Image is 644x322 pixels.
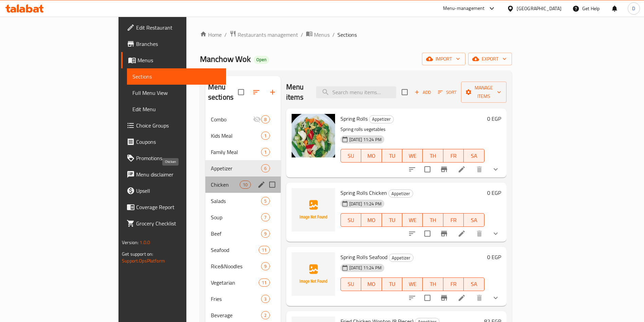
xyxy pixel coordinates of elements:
div: items [261,311,270,319]
button: TH [423,213,443,227]
span: Spring Rolls Chicken [341,188,387,198]
div: Appetizer6 [205,160,281,176]
button: TU [382,213,402,227]
button: FR [443,149,464,163]
a: Restaurants management [229,30,298,39]
h2: Menu items [286,82,308,102]
span: Spring Rolls Seafood [341,252,387,262]
span: SA [466,215,481,225]
span: Sort [438,88,457,96]
a: Menu disclaimer [121,166,226,183]
a: Coupons [121,134,226,150]
span: Spring Rolls [341,114,368,124]
span: Manage items [466,84,501,101]
button: Add [412,87,434,98]
div: items [261,295,270,303]
span: Menu disclaimer [136,170,221,179]
a: Coverage Report [121,199,226,215]
span: FR [446,279,461,289]
span: Seafood [211,246,259,254]
div: Soup7 [205,209,281,225]
svg: Show Choices [492,230,500,238]
div: Rice&Noodles9 [205,258,281,274]
button: WE [402,277,423,291]
div: Open [254,56,269,64]
button: TU [382,149,402,163]
span: Select to update [420,226,435,241]
div: Fries3 [205,291,281,307]
div: Vegetarian11 [205,274,281,291]
div: Chicken10edit [205,176,281,193]
button: edit [256,180,266,190]
div: Menu-management [443,4,485,13]
span: 11 [259,247,269,253]
button: delete [471,161,487,177]
div: Beef [211,230,261,238]
a: Edit menu item [458,230,466,238]
a: Sections [127,68,226,85]
div: Appetizer [389,254,413,262]
button: TH [423,277,443,291]
span: [DATE] 11:24 PM [347,265,384,271]
span: FR [446,151,461,161]
span: Choice Groups [136,121,221,130]
div: Fries [211,295,261,303]
div: items [261,115,270,123]
span: Appetizer [211,164,261,172]
span: [DATE] 11:24 PM [347,201,384,207]
button: WE [402,213,423,227]
span: Family Meal [211,148,261,156]
div: Kids Meal [211,132,261,140]
a: Menus [121,52,226,68]
a: Choice Groups [121,117,226,134]
span: MO [364,151,379,161]
span: Open [254,57,269,63]
span: Sort items [434,87,461,98]
a: Upsell [121,183,226,199]
div: items [259,278,270,287]
span: D [632,5,635,12]
p: Spring rolls vegetables [341,125,484,134]
h6: 0 EGP [487,252,501,262]
img: Spring Rolls Chicken [292,188,335,232]
svg: Inactive section [253,115,261,123]
button: SU [341,149,361,163]
button: Add section [264,84,281,100]
span: Chicken [211,181,240,189]
span: Rice&Noodles [211,262,261,270]
span: MO [364,279,379,289]
span: WE [405,151,420,161]
span: Edit Menu [132,105,221,113]
a: Full Menu View [127,85,226,101]
a: Branches [121,36,226,52]
span: TU [385,215,400,225]
div: items [261,213,270,221]
span: 7 [261,214,269,221]
div: Salads [211,197,261,205]
button: SA [464,277,484,291]
span: Get support on: [122,250,153,258]
h6: 0 EGP [487,114,501,123]
div: items [261,164,270,172]
div: Seafood11 [205,242,281,258]
span: TH [425,215,440,225]
span: MO [364,215,379,225]
div: items [261,197,270,205]
button: export [468,53,512,65]
span: Add [413,88,432,96]
button: sort-choices [404,225,420,242]
svg: Show Choices [492,165,500,173]
span: Vegetarian [211,278,259,287]
li: / [301,31,303,39]
div: [GEOGRAPHIC_DATA] [517,5,562,12]
span: TU [385,151,400,161]
span: Soup [211,213,261,221]
span: Sections [337,31,357,39]
div: Salads5 [205,193,281,209]
button: SA [464,149,484,163]
span: 1.0.0 [140,238,150,247]
span: 1 [261,133,269,139]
